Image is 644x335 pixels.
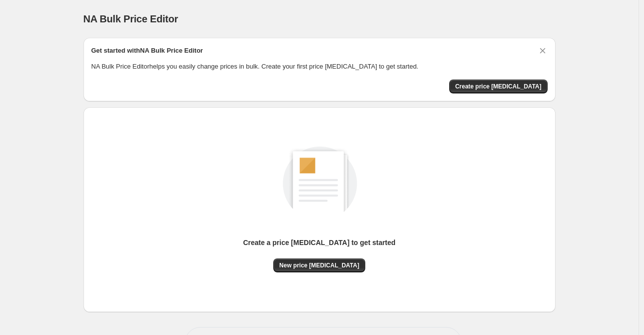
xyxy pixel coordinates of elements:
[279,261,359,269] span: New price [MEDICAL_DATA]
[449,80,548,93] button: Create price change job
[91,46,203,56] h2: Get started with NA Bulk Price Editor
[83,13,178,24] span: NA Bulk Price Editor
[455,83,542,90] span: Create price [MEDICAL_DATA]
[538,46,548,56] button: Dismiss card
[243,238,396,248] p: Create a price [MEDICAL_DATA] to get started
[273,258,365,272] button: New price [MEDICAL_DATA]
[91,62,548,72] p: NA Bulk Price Editor helps you easily change prices in bulk. Create your first price [MEDICAL_DAT...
